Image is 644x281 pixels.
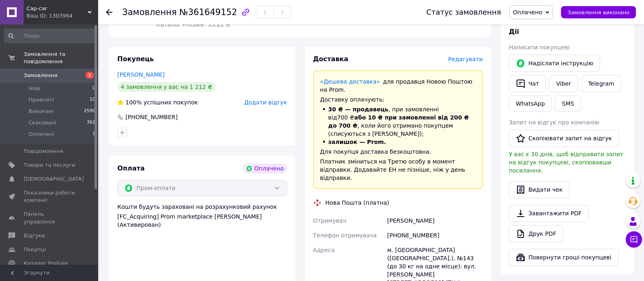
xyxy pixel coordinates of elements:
div: Нова Пошта (платна) [323,199,391,207]
li: , при замовленні від 700 ₴ , коли його отримано покупцем (списуються з [PERSON_NAME]); [320,105,476,138]
span: Оплачено [513,9,542,15]
span: Замовлення [24,72,57,79]
span: Відгуки [24,232,45,239]
span: Товари та послуги [24,162,75,169]
div: 4 замовлення у вас на 1 212 ₴ [117,82,215,92]
span: Панель управління [24,210,75,225]
span: Прийняті [29,96,54,104]
span: 362 [87,119,95,126]
div: [FC_Acquiring] Prom marketplace [PERSON_NAME] (Активирован) [117,212,287,229]
div: Платник зміниться на Третю особу в момент відправки. Додавайте ЕН не пізніше, ніж у день відправки. [320,157,476,182]
span: У вас є 30 днів, щоб відправити запит на відгук покупцеві, скопіювавши посилання. [509,151,623,174]
span: Каталог ProSale [24,260,68,267]
button: Чат з покупцем [626,231,642,248]
span: Доставка [313,55,349,63]
button: Скопіювати запит на відгук [509,130,619,147]
div: [PHONE_NUMBER] [385,228,484,243]
div: для продавця Новою Поштою на Prom. [320,77,476,94]
span: Показники роботи компанії [24,189,75,204]
button: Видати чек [509,181,569,198]
span: 100% [125,99,142,106]
span: Покупці [24,246,46,253]
a: Telegram [581,75,621,92]
span: залишок — Prom. [328,139,386,145]
button: Надіслати інструкцію [509,55,600,72]
span: Телефон отримувача [313,232,377,239]
span: Замовлення виконано [567,9,629,15]
div: Статус замовлення [426,8,501,16]
span: 1 [86,72,94,79]
span: 2590 [84,108,95,115]
span: Повідомлення [24,148,63,155]
span: 0 [92,85,95,92]
div: Доставку оплачують: [320,95,476,104]
span: [DEMOGRAPHIC_DATA] [24,175,84,183]
button: SMS [555,95,581,112]
input: Пошук [4,29,96,43]
div: Повернутися назад [106,8,112,16]
span: Отримувач [313,217,346,224]
span: Покупець [117,55,154,63]
div: Ваш ID: 1303964 [26,12,98,20]
span: Написати покупцеві [509,44,569,51]
a: «Дешева доставка» [320,78,380,85]
span: 1 [92,131,95,138]
a: Viber [549,75,578,92]
div: Оплачено [243,164,287,173]
button: Замовлення виконано [561,6,636,18]
div: успішних покупок [117,98,198,106]
span: №361649152 [179,7,237,17]
div: [PHONE_NUMBER] [125,113,178,121]
span: Оплачені [29,131,54,138]
span: Замовлення [122,7,177,17]
span: 10 [90,96,95,104]
div: Для покупця доставка безкоштовна. [320,148,476,156]
span: Запит на відгук про компанію [509,119,599,126]
span: Замовлення та повідомлення [24,51,98,65]
a: WhatsApp [509,95,552,112]
span: Каталог ProSale: 33.22 ₴ [156,21,230,28]
span: Дії [509,28,519,35]
button: Повернути гроші покупцеві [509,249,618,266]
a: [PERSON_NAME] [117,71,165,78]
div: Кошти будуть зараховані на розрахунковий рахунок [117,203,287,229]
span: 30 ₴ — продавець [328,106,389,113]
span: або 10 ₴ при замовленні від 200 ₴ до 700 ₴ [328,114,469,129]
span: Редагувати [448,56,483,62]
div: [PERSON_NAME] [385,213,484,228]
span: Виконані [29,108,54,115]
span: Нові [29,85,40,92]
span: Оплата [117,164,145,172]
span: Cap-car [26,5,88,12]
button: Чат [509,75,546,92]
span: Скасовані [29,119,56,126]
span: Додати відгук [244,99,287,106]
span: Адреса [313,247,335,253]
a: Друк PDF [509,225,563,242]
a: Завантажити PDF [509,205,589,222]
